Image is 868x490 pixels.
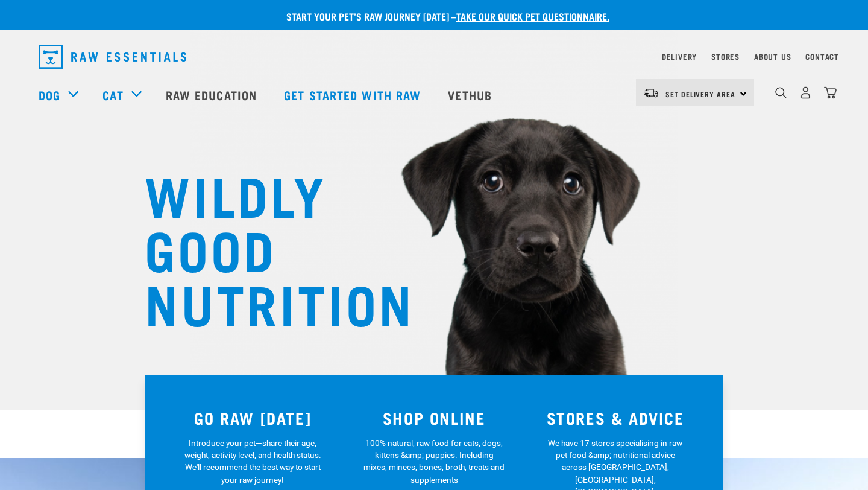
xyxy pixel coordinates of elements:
[754,54,791,59] a: About Us
[272,71,436,119] a: Get started with Raw
[169,409,336,427] h3: GO RAW [DATE]
[102,86,123,104] a: Cat
[711,54,740,59] a: Stores
[182,437,324,486] p: Introduce your pet—share their age, weight, activity level, and health status. We'll recommend th...
[145,166,386,329] h1: WILDLY GOOD NUTRITION
[363,437,505,486] p: 100% natural, raw food for cats, dogs, kittens &amp; puppies. Including mixes, minces, bones, bro...
[29,40,839,74] nav: dropdown navigation
[805,54,839,59] a: Contact
[154,71,272,119] a: Raw Education
[665,92,735,96] span: Set Delivery Area
[662,54,697,59] a: Delivery
[436,71,507,119] a: Vethub
[456,13,609,19] a: take our quick pet questionnaire.
[39,45,186,69] img: Raw Essentials Logo
[532,409,699,427] h3: STORES & ADVICE
[775,87,787,98] img: home-icon-1@2x.png
[39,86,60,104] a: Dog
[799,86,812,99] img: user.png
[643,87,659,98] img: van-moving.png
[351,409,518,427] h3: SHOP ONLINE
[824,86,837,99] img: home-icon@2x.png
